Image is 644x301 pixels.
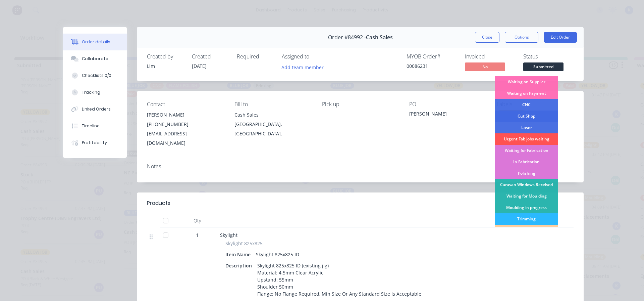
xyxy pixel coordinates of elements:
[544,32,577,43] button: Edit Order
[192,63,207,69] span: [DATE]
[237,53,274,60] div: Required
[505,32,538,43] button: Options
[495,111,558,122] div: Cut Shop
[63,34,127,50] button: Order details
[523,62,563,71] span: Submitted
[495,179,558,190] div: Caravan Windows Received
[495,190,558,202] div: Waiting for Moulding
[495,99,558,111] div: CNC
[407,62,457,70] div: 00086231
[147,62,184,70] div: Lim
[82,106,111,112] div: Linked Orders
[225,240,263,247] span: Skylight 825x825
[225,250,253,259] div: Item Name
[147,53,184,60] div: Created by
[495,76,558,88] div: Waiting on Supplier
[82,123,100,129] div: Timeline
[495,202,558,213] div: Moulding in progress
[82,56,108,62] div: Collaborate
[177,214,217,227] div: Qty
[234,120,311,138] div: [GEOGRAPHIC_DATA], [GEOGRAPHIC_DATA],
[82,73,111,79] div: Checklists 0/0
[147,129,224,148] div: [EMAIL_ADDRESS][DOMAIN_NAME]
[253,250,302,259] div: Skylight 825x825 ID
[523,53,574,60] div: Status
[495,156,558,168] div: In Fabrication
[63,134,127,151] button: Profitability
[63,84,127,101] button: Tracking
[495,168,558,179] div: Polishing
[495,213,558,225] div: Trimming
[407,53,457,60] div: MYOB Order #
[234,101,311,107] div: Bill to
[328,34,366,41] span: Order #84992 -
[147,163,574,170] div: Notes
[220,232,237,238] span: Skylight
[192,53,229,60] div: Created
[523,62,563,73] button: Submitted
[366,34,393,41] span: Cash Sales
[255,261,424,299] div: Skylight 825x825 ID (existing jig) Material: 4.5mm Clear Acrylic Upstand: 55mm Shoulder 50mm Flan...
[409,110,486,120] div: [PERSON_NAME]
[82,39,110,45] div: Order details
[82,140,107,146] div: Profitability
[82,89,100,95] div: Tracking
[225,261,255,270] div: Description
[282,53,349,60] div: Assigned to
[234,110,311,120] div: Cash Sales
[147,101,224,107] div: Contact
[475,32,499,43] button: Close
[234,110,311,138] div: Cash Sales[GEOGRAPHIC_DATA], [GEOGRAPHIC_DATA],
[282,62,327,72] button: Add team member
[196,231,199,239] span: 1
[495,88,558,99] div: Waiting on Payment
[495,133,558,145] div: Urgent Fab jobs waiting
[63,118,127,134] button: Timeline
[147,199,170,207] div: Products
[495,225,558,236] div: Welding Fabrication
[495,122,558,133] div: Laser
[63,50,127,67] button: Collaborate
[322,101,399,107] div: Pick up
[147,110,224,148] div: [PERSON_NAME][PHONE_NUMBER][EMAIL_ADDRESS][DOMAIN_NAME]
[465,62,505,71] span: No
[63,101,127,118] button: Linked Orders
[465,53,515,60] div: Invoiced
[495,145,558,156] div: Waiting for Fabrication
[63,67,127,84] button: Checklists 0/0
[147,120,224,129] div: [PHONE_NUMBER]
[409,101,486,107] div: PO
[147,110,224,120] div: [PERSON_NAME]
[278,62,327,72] button: Add team member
